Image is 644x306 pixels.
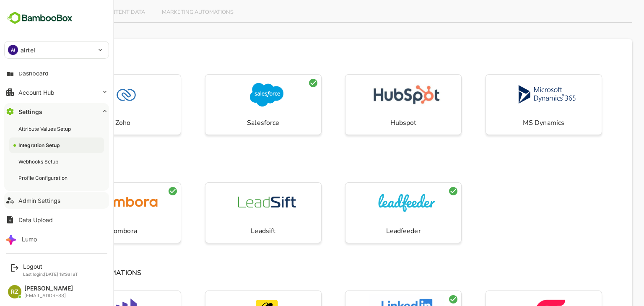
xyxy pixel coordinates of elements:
img: logo not loaded... [200,186,275,220]
div: Attribute Values Setup [18,125,73,132]
div: Profile Configuration [18,174,69,182]
div: Data Upload [18,216,53,223]
div: Webhooks Setup [18,158,60,165]
img: logo not loaded... [59,186,135,220]
div: AI [8,45,18,55]
div: AIairtel [5,41,109,58]
button: logo not loaded... [319,78,435,114]
img: logo not loaded... [221,78,254,112]
span: ALL [20,9,34,16]
h4: MARKETING AUTOMATIONS [12,264,603,278]
button: Settings [4,103,109,120]
button: logo not loaded... [179,186,295,222]
p: Last login: [DATE] 18:36 IST [23,272,78,277]
div: Admin Settings [18,197,60,204]
button: logo not loaded... [179,78,295,114]
div: Logout [23,263,78,270]
img: logo not loaded... [340,186,415,220]
p: airtel [21,46,35,54]
p: Hubspot [361,118,387,128]
button: logo not loaded... [39,186,155,222]
button: logo not loaded... [39,78,155,114]
button: Account Hub [4,84,109,101]
p: Zoho [86,118,101,128]
span: CRM [50,9,64,16]
button: Data Upload [4,211,109,228]
p: MS Dynamics [493,118,535,128]
button: Admin Settings [4,192,109,209]
div: [EMAIL_ADDRESS] [24,293,73,298]
img: logo not loaded... [60,78,135,112]
p: Bombora [80,226,108,236]
p: Leadfeeder [357,226,392,236]
div: Settings [18,108,42,115]
div: [PERSON_NAME] [24,285,73,292]
img: logo not loaded... [488,78,547,112]
div: Integration Setup [18,142,61,149]
span: MARKETING AUTOMATIONS [132,9,204,16]
p: Salesforce [218,118,250,128]
div: RZ [8,285,21,298]
button: logo not loaded... [460,78,576,114]
div: Dashboard [18,70,49,77]
div: Account Hub [18,89,55,96]
div: wrapped label tabs example [12,2,603,22]
button: Dashboard [4,65,109,81]
h4: CRM [12,48,603,62]
div: Lumo [22,236,37,243]
p: Leadsift [221,226,246,236]
button: logo not loaded... [319,186,435,222]
h4: INTENT DATA [12,156,603,170]
button: Lumo [4,231,109,247]
img: logo not loaded... [340,78,415,112]
img: BambooboxFullLogoMark.5f36c76dfaba33ec1ec1367b70bb1252.svg [4,10,75,26]
span: INTENT DATA [80,9,116,16]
